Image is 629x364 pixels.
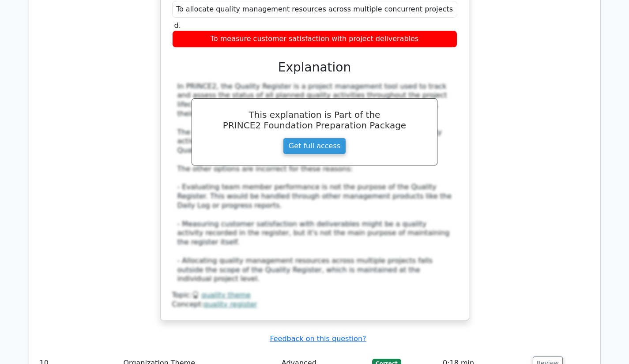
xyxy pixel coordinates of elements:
div: In PRINCE2, the Quality Register is a project management tool used to track and assess the status... [177,82,452,284]
a: Get full access [283,138,346,154]
div: Topic: [172,291,457,300]
h3: Explanation [177,60,452,75]
div: Concept: [172,300,457,309]
span: d. [174,21,181,30]
div: To measure customer satisfaction with project deliverables [172,30,457,48]
a: Feedback on this question? [270,334,366,343]
a: quality register [203,300,257,308]
a: quality theme [201,291,251,299]
div: To allocate quality management resources across multiple concurrent projects [172,1,457,18]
